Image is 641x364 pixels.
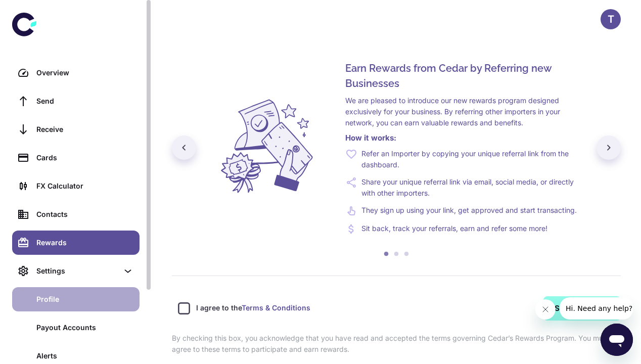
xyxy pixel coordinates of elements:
iframe: Close message [535,299,556,320]
a: Profile [12,287,140,311]
a: Receive [12,117,140,142]
p: We are pleased to introduce our new rewards program designed exclusively for your business. By re... [345,95,580,128]
p: Sit back, track your referrals, earn and refer some more! [361,223,547,235]
button: 3 [401,249,411,259]
iframe: Button to launch messaging window [601,324,633,356]
div: Send [36,96,133,107]
a: Cards [12,146,140,170]
p: Share your unique referral link via email, social media, or directly with other importers. [361,176,580,199]
p: They sign up using your link, get approved and start transacting. [361,205,577,217]
p: By checking this box, you acknowledge that you have read and accepted the terms governing Cedar’s... [172,333,621,355]
div: Rewards [36,237,133,248]
a: Send [12,89,140,113]
span: I agree to the [196,302,310,313]
h6: How it works : [345,132,580,144]
button: Start Referring [543,296,621,321]
div: Cards [36,152,133,163]
a: Payout Accounts [12,315,140,340]
p: Refer an Importer by copying your unique referral link from the dashboard. [361,148,580,170]
div: Payout Accounts [36,322,133,333]
div: Receive [36,124,133,135]
a: Overview [12,61,140,85]
a: Contacts [12,202,140,226]
div: Alerts [36,350,133,361]
div: Settings [12,259,140,283]
div: Profile [36,294,133,305]
button: T [601,9,621,29]
a: Terms & Conditions [242,303,310,312]
a: Rewards [12,231,140,255]
div: Settings [36,265,118,277]
div: FX Calculator [36,180,133,192]
h5: Earn Rewards from Cedar by Referring new Businesses [345,61,580,91]
iframe: Message from company [560,297,633,320]
div: Contacts [36,209,133,220]
button: 1 [381,249,391,259]
a: FX Calculator [12,174,140,198]
div: Overview [36,67,133,78]
button: 2 [391,249,401,259]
